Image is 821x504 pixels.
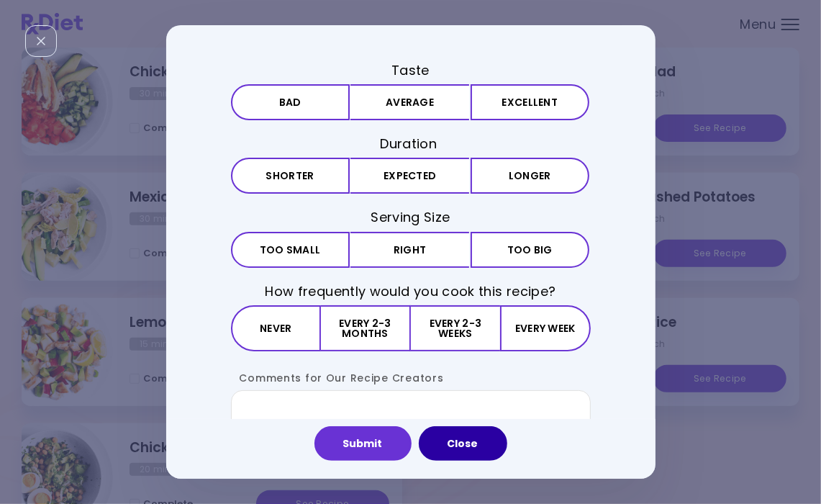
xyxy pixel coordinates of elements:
[350,84,469,120] button: Average
[507,245,553,255] span: Too big
[314,426,412,461] button: Submit
[231,208,591,226] h3: Serving Size
[471,84,589,120] button: Excellent
[471,232,589,268] button: Too big
[350,232,469,268] button: Right
[231,305,321,351] button: Never
[231,135,591,153] h3: Duration
[231,232,350,268] button: Too small
[419,426,507,461] button: Close
[471,158,589,194] button: Longer
[321,305,411,351] button: Every 2-3 months
[231,371,444,385] label: Comments for Our Recipe Creators
[231,158,350,194] button: Shorter
[500,305,590,351] button: Every week
[411,305,500,351] button: Every 2-3 weeks
[25,25,57,57] div: Close
[231,282,591,300] h3: How frequently would you cook this recipe?
[231,84,350,120] button: Bad
[260,245,321,255] span: Too small
[231,61,591,79] h3: Taste
[350,158,469,194] button: Expected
